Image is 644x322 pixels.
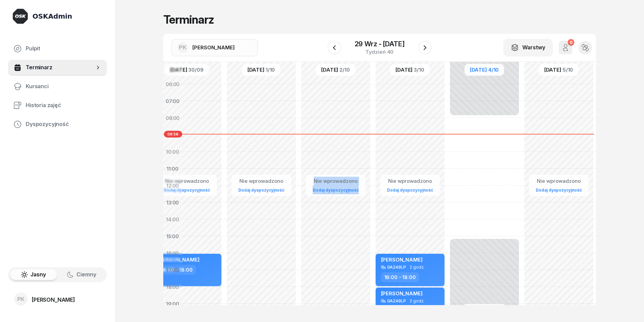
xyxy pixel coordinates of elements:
a: Pulpit [8,41,107,57]
button: Nie wprowadzonoDodaj dyspozycyjność [533,175,585,195]
div: 16:00 - 18:00 [381,272,419,282]
div: 10:00 [163,143,182,160]
a: Kursanci [8,78,107,95]
a: Dodaj dyspozycyjność [310,186,361,194]
div: Nie wprowadzono [533,177,585,185]
span: 2/10 [339,67,350,72]
span: 30/09 [188,67,203,72]
span: 5/10 [563,67,573,72]
button: Jasny [10,269,57,280]
div: 17:00 [163,262,182,278]
a: Dodaj dyspozycyjność [533,186,585,194]
div: Tydzień 40 [355,49,405,54]
span: Kursanci [26,82,101,91]
div: 15:00 [163,228,182,245]
div: 18:00 [163,278,182,295]
span: Pulpit [26,44,101,53]
span: [DATE] [396,67,412,72]
span: 08:56 [164,131,182,138]
div: GA249LP [387,299,406,303]
div: 19:00 [163,295,182,312]
span: 2 godz. [410,299,424,303]
div: Nie wprowadzono [161,177,213,185]
div: 13:00 [163,194,182,211]
button: Nie wprowadzonoDodaj dyspozycyjność [236,175,287,195]
div: 06:00 [163,76,182,93]
div: 07:00 [163,93,182,109]
a: Dodaj dyspozycyjność [161,186,213,194]
button: Niedostępny15:00 - 23:59 [468,304,501,319]
div: 0 [568,39,574,45]
a: Dyspozycyjność [8,116,107,132]
div: Nie wprowadzono [310,177,361,185]
div: 08:00 [163,109,182,126]
span: [DATE] [247,67,264,72]
div: 14:00 [163,211,182,228]
span: [DATE] [470,67,487,72]
span: Terminarz [26,63,95,72]
a: Historia zajęć [8,97,107,114]
div: 12:00 [163,177,182,194]
div: 16:00 [163,245,182,262]
span: 4/10 [488,67,499,72]
span: [PERSON_NAME] [381,290,423,297]
div: Nie wprowadzono [384,177,436,185]
div: 29 wrz [DATE] [355,41,405,47]
div: [PERSON_NAME] [32,297,75,302]
span: [DATE] [544,67,561,72]
div: Warstwy [511,43,545,52]
button: Nie wprowadzonoDodaj dyspozycyjność [161,175,213,195]
div: 09:00 [163,126,182,143]
span: 3/10 [414,67,424,72]
div: 11:00 [163,160,182,177]
span: Ciemny [76,270,96,279]
span: 2 godz. [410,265,424,270]
button: PK[PERSON_NAME] [171,39,258,56]
span: Dyspozycyjność [26,120,101,129]
button: Nie wprowadzonoDodaj dyspozycyjność [384,175,436,195]
button: Nie wprowadzonoDodaj dyspozycyjność [310,175,361,195]
span: Historia zajęć [26,101,101,110]
a: Terminarz [8,59,107,76]
div: OSKAdmin [32,11,72,21]
span: PK [179,45,187,50]
span: [DATE] [321,67,338,72]
a: Dodaj dyspozycyjność [236,186,287,194]
span: [PERSON_NAME] [192,44,235,51]
button: Warstwy [503,39,553,56]
button: Ciemny [58,269,105,280]
img: logo-dark@2x.png [12,8,28,24]
div: GA249LP [387,265,406,269]
span: [PERSON_NAME] [381,256,423,263]
button: 0 [559,41,572,54]
span: Jasny [30,270,46,279]
span: - [379,41,382,47]
div: Nie wprowadzono [236,177,287,185]
h1: Terminarz [163,14,214,26]
span: PK [17,296,25,302]
span: 1/10 [266,67,275,72]
a: Dodaj dyspozycyjność [384,186,436,194]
